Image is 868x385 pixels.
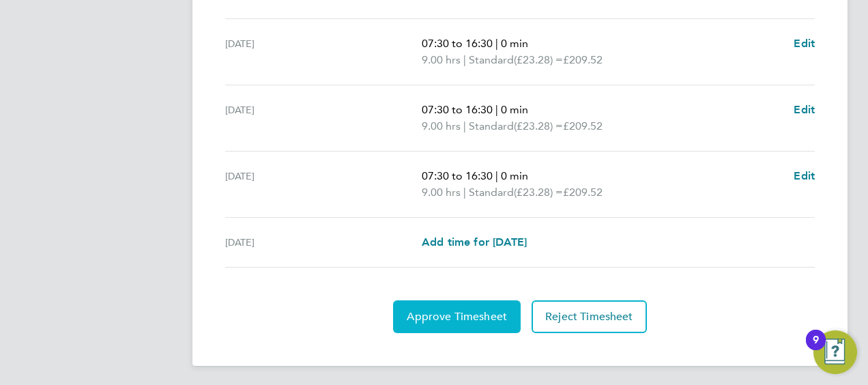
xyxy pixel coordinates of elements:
[495,103,498,116] span: |
[422,169,493,182] span: 07:30 to 16:30
[563,53,603,66] span: £209.52
[463,186,466,199] span: |
[501,37,528,50] span: 0 min
[225,102,422,134] div: [DATE]
[794,37,815,50] span: Edit
[532,300,647,333] button: Reject Timesheet
[495,37,498,50] span: |
[545,310,633,324] span: Reject Timesheet
[794,168,815,184] a: Edit
[407,310,507,324] span: Approve Timesheet
[514,53,563,66] span: (£23.28) =
[422,236,527,248] span: Add time for [DATE]
[501,103,528,116] span: 0 min
[225,35,422,68] div: [DATE]
[794,102,815,118] a: Edit
[422,119,461,132] span: 9.00 hrs
[225,234,422,251] div: [DATE]
[794,169,815,182] span: Edit
[422,53,461,66] span: 9.00 hrs
[463,119,466,132] span: |
[469,118,514,134] span: Standard
[422,37,493,50] span: 07:30 to 16:30
[813,340,819,358] div: 9
[794,103,815,116] span: Edit
[501,169,528,182] span: 0 min
[422,234,527,251] a: Add time for [DATE]
[463,53,466,66] span: |
[563,119,603,132] span: £209.52
[794,35,815,52] a: Edit
[469,184,514,201] span: Standard
[422,186,461,199] span: 9.00 hrs
[563,186,603,199] span: £209.52
[393,300,521,333] button: Approve Timesheet
[514,186,563,199] span: (£23.28) =
[514,119,563,132] span: (£23.28) =
[813,330,857,374] button: Open Resource Center, 9 new notifications
[469,52,514,68] span: Standard
[225,168,422,201] div: [DATE]
[495,169,498,182] span: |
[422,103,493,116] span: 07:30 to 16:30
